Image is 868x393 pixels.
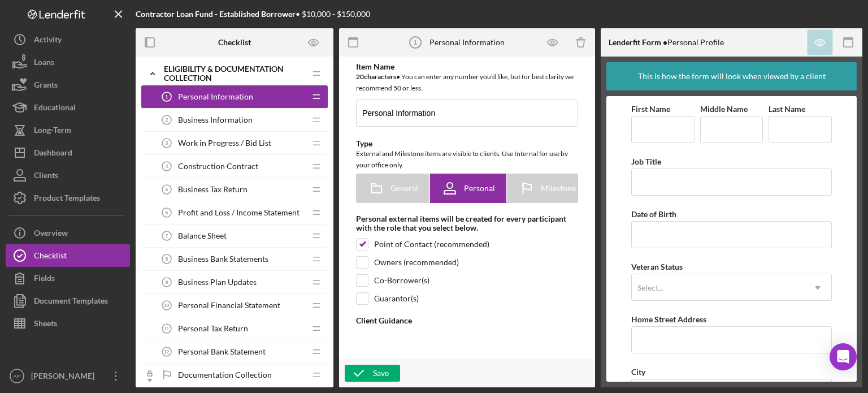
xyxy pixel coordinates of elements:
[166,163,168,169] tspan: 4
[34,119,71,144] div: Long-Term
[166,187,168,192] tspan: 5
[6,141,130,164] a: Dashboard
[34,187,100,212] div: Product Templates
[356,214,578,232] div: Personal external items will be created for every participant with the role that you select below.
[6,28,130,51] button: Activity
[6,96,130,119] button: Educational
[6,119,130,141] button: Long-Term
[356,71,578,94] div: You can enter any number you'd like, but for best clarity we recommend 50 or less.
[345,365,400,382] button: Save
[28,365,102,390] div: [PERSON_NAME]
[631,209,676,219] label: Date of Birth
[6,164,130,187] button: Clients
[631,157,661,166] label: Job Title
[356,139,578,148] div: Type
[541,184,576,193] span: Milestone
[178,115,253,124] span: Business Information
[164,303,170,308] tspan: 10
[34,74,58,99] div: Grants
[34,290,108,315] div: Document Templates
[178,301,280,310] span: Personal Financial Statement
[166,210,168,215] tspan: 6
[769,104,805,114] label: Last Name
[373,365,389,382] div: Save
[166,117,168,123] tspan: 2
[178,254,268,264] span: Business Bank Statements
[6,74,130,96] button: Grants
[356,148,578,171] div: External and Milestone items are visible to clients. Use Internal for use by your office only.
[166,279,168,285] tspan: 9
[464,184,495,193] span: Personal
[164,326,170,331] tspan: 11
[6,365,130,387] button: AP[PERSON_NAME]
[34,222,68,247] div: Overview
[390,184,418,193] span: General
[6,267,130,290] button: Fields
[178,162,258,171] span: Construction Contract
[34,51,54,76] div: Loans
[164,349,170,355] tspan: 12
[34,244,67,270] div: Checklist
[638,62,826,90] div: This is how the form will look when viewed by a client
[6,51,130,74] button: Loans
[34,141,72,167] div: Dashboard
[414,39,417,46] tspan: 1
[178,324,248,333] span: Personal Tax Return
[631,104,670,114] label: First Name
[166,233,168,239] tspan: 7
[178,208,300,217] span: Profit and Loss / Income Statement
[34,28,62,54] div: Activity
[301,30,327,55] button: Preview as
[374,276,429,285] div: Co-Borrower(s)
[218,38,251,47] b: Checklist
[631,314,706,324] label: Home Street Address
[637,283,663,292] div: Select...
[178,231,227,240] span: Balance Sheet
[34,267,55,292] div: Fields
[166,94,168,100] tspan: 1
[631,367,645,377] label: City
[429,38,505,47] div: Personal Information
[136,9,296,19] b: Contractor Loan Fund - Established Borrower
[374,258,459,267] div: Owners (recommended)
[700,104,748,114] label: Middle Name
[609,38,724,47] div: Personal Profile
[178,347,266,356] span: Personal Bank Statement
[830,343,857,370] div: Open Intercom Messenger
[34,312,57,338] div: Sheets
[166,256,168,262] tspan: 8
[356,72,400,81] b: 20 character s •
[178,139,271,148] span: Work in Progress / Bid List
[136,10,370,19] div: • $10,000 - $150,000
[166,140,168,146] tspan: 3
[356,316,578,325] div: Client Guidance
[34,96,76,122] div: Educational
[6,290,130,312] button: Document Templates
[6,222,130,244] button: Overview
[374,240,489,249] div: Point of Contact (recommended)
[356,62,578,71] div: Item Name
[178,185,248,194] span: Business Tax Return
[34,164,58,189] div: Clients
[164,64,305,83] div: Eligibility & Documentation Collection
[178,92,253,101] span: Personal Information
[6,187,130,209] button: Product Templates
[6,312,130,335] button: Sheets
[374,294,419,303] div: Guarantor(s)
[178,278,257,287] span: Business Plan Updates
[6,244,130,267] button: Checklist
[609,37,667,47] b: Lenderfit Form •
[178,370,272,379] span: Documentation Collection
